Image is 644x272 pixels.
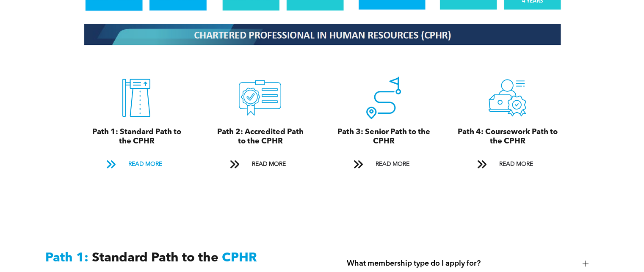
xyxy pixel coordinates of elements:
[125,157,165,172] span: READ MORE
[222,252,257,264] span: CPHR
[457,128,557,145] span: Path 4: Coursework Path to the CPHR
[92,128,181,145] span: Path 1: Standard Path to the CPHR
[100,157,173,172] a: READ MORE
[347,157,420,172] a: READ MORE
[337,128,430,145] span: Path 3: Senior Path to the CPHR
[217,128,303,145] span: Path 2: Accredited Path to the CPHR
[372,157,412,172] span: READ MORE
[249,157,288,172] span: READ MORE
[496,157,536,172] span: READ MORE
[347,259,575,268] span: What membership type do I apply for?
[471,157,544,172] a: READ MORE
[92,252,218,264] span: Standard Path to the
[45,252,88,264] span: Path 1:
[224,157,296,172] a: READ MORE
